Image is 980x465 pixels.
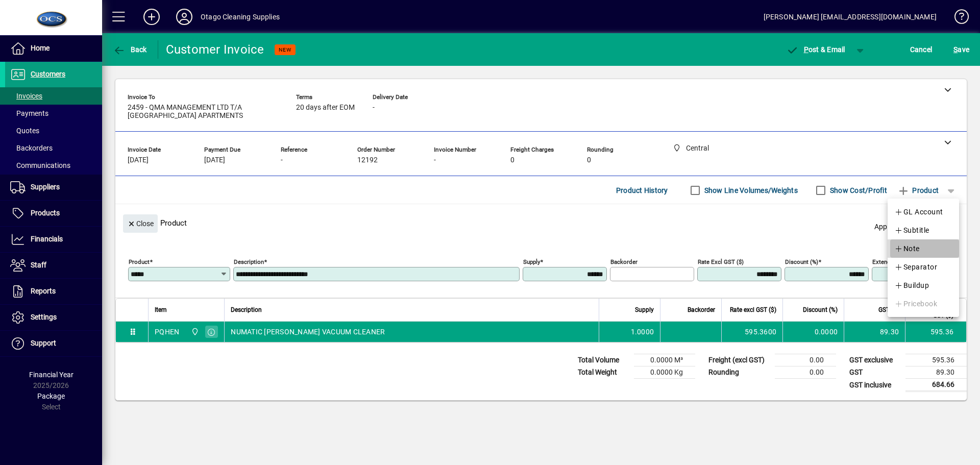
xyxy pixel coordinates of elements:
[894,206,943,218] span: GL Account
[894,298,937,310] span: Pricebook
[888,221,959,239] button: Subtitle
[888,203,959,221] button: GL Account
[888,276,959,295] button: Buildup
[894,242,920,255] span: Note
[888,239,959,258] button: Note
[888,258,959,276] button: Separator
[888,295,959,313] button: Pricebook
[894,261,937,273] span: Separator
[894,279,929,291] span: Buildup
[894,224,929,236] span: Subtitle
